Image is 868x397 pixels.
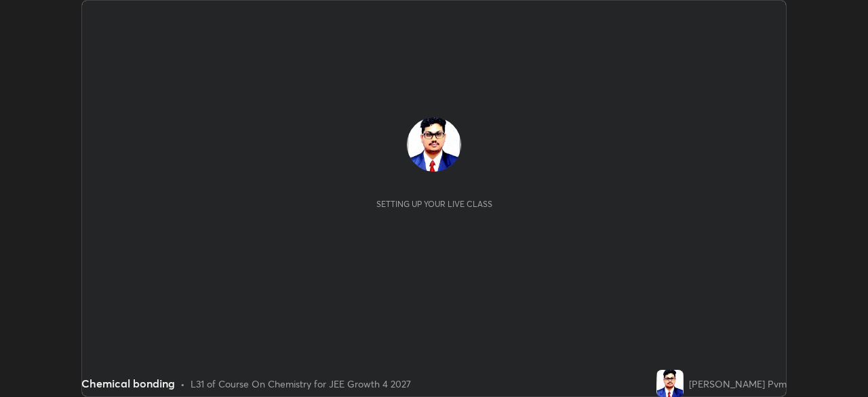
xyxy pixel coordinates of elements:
div: Chemical bonding [81,375,175,392]
div: [PERSON_NAME] Pvm [689,377,787,391]
div: Setting up your live class [376,199,492,209]
div: • [180,377,185,391]
img: aac4110866d7459b93fa02c8e4758a58.jpg [407,117,461,172]
img: aac4110866d7459b93fa02c8e4758a58.jpg [656,370,684,397]
div: L31 of Course On Chemistry for JEE Growth 4 2027 [191,377,411,391]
